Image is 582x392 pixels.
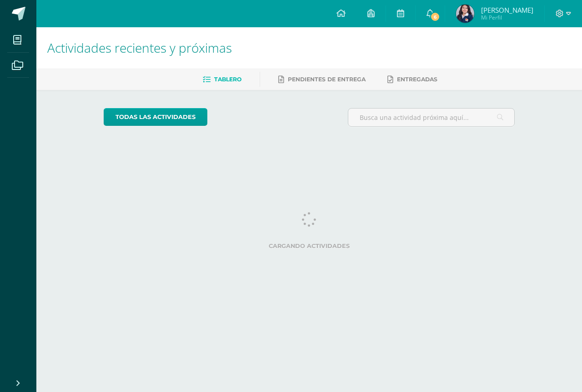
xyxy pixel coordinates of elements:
input: Busca una actividad próxima aquí... [348,109,515,126]
span: Entregadas [397,76,437,83]
span: Tablero [214,76,241,83]
a: Tablero [203,72,241,87]
img: f73f293e994302f9016ea2d7664fea16.png [456,5,474,23]
a: Entregadas [387,72,437,87]
a: todas las Actividades [104,108,207,126]
span: [PERSON_NAME] [481,5,533,15]
span: Actividades recientes y próximas [47,39,232,56]
span: Mi Perfil [481,14,533,21]
label: Cargando actividades [104,243,515,249]
span: Pendientes de entrega [288,76,366,83]
a: Pendientes de entrega [278,72,366,87]
span: 6 [430,12,440,22]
